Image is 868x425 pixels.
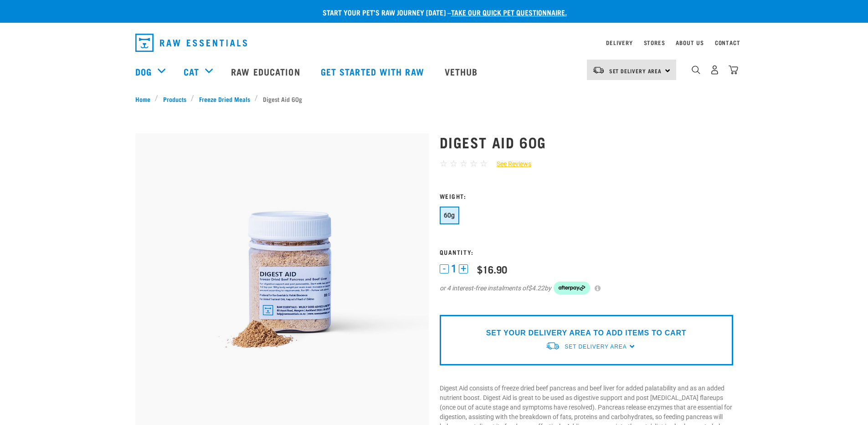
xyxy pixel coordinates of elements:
button: - [440,264,449,273]
span: ☆ [450,158,457,169]
a: See Reviews [488,159,531,169]
img: Afterpay [554,282,590,294]
img: home-icon@2x.png [729,65,738,75]
div: or 4 interest-free instalments of by [440,282,733,294]
span: Set Delivery Area [565,344,627,350]
img: user.png [710,65,719,75]
a: Products [158,94,191,104]
a: Contact [715,41,740,44]
a: About Us [676,41,704,44]
nav: dropdown navigation [128,30,740,56]
p: SET YOUR DELIVERY AREA TO ADD ITEMS TO CART [486,328,686,339]
h1: Digest Aid 60g [440,134,733,150]
span: ☆ [470,158,478,169]
a: Get started with Raw [312,53,436,90]
span: ☆ [480,158,488,169]
span: $4.22 [528,283,544,293]
img: home-icon-1@2x.png [692,66,700,74]
button: + [459,264,468,273]
a: Home [135,94,155,104]
a: Delivery [606,41,632,44]
h3: Quantity: [440,248,733,255]
a: Cat [184,65,199,78]
img: van-moving.png [545,341,560,351]
a: Vethub [436,53,489,90]
a: Freeze Dried Meals [194,94,255,104]
a: Dog [135,65,152,78]
button: 60g [440,207,459,224]
span: ☆ [460,158,467,169]
a: take our quick pet questionnaire. [451,10,567,14]
h3: Weight: [440,192,733,199]
span: Set Delivery Area [609,69,662,72]
div: $16.90 [477,263,507,275]
img: Raw Essentials Logo [135,34,247,52]
span: 60g [444,212,455,219]
a: Raw Education [222,53,311,90]
span: ☆ [440,158,447,169]
span: 1 [451,264,457,273]
img: van-moving.png [592,66,605,74]
a: Stores [644,41,665,44]
nav: breadcrumbs [135,94,733,104]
